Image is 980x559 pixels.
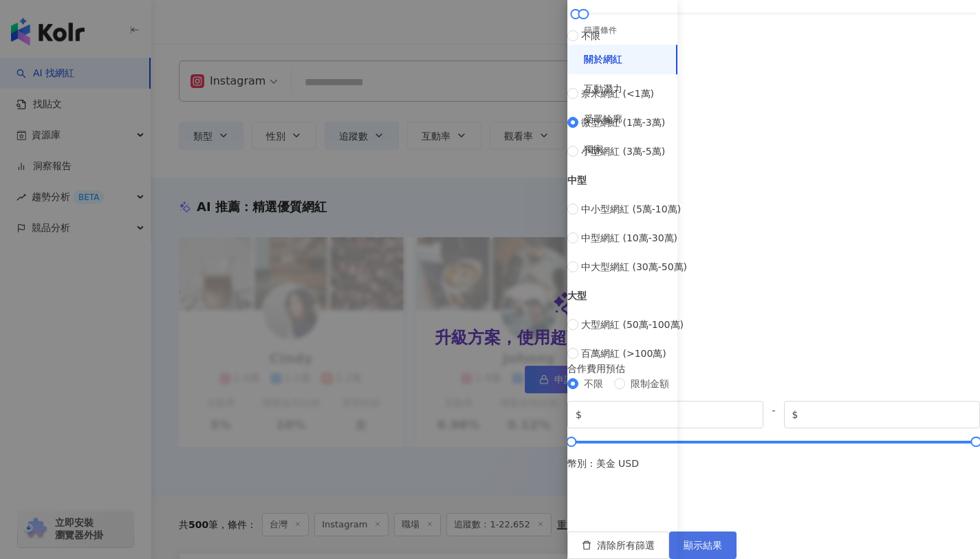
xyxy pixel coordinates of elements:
[567,361,980,376] div: 合作費用預估
[584,25,617,36] div: 篩選條件
[584,113,622,127] div: 受眾輪廓
[567,288,980,303] div: 大型
[763,401,783,428] span: -
[584,53,622,67] div: 關於網紅
[567,173,980,188] div: 中型
[669,531,737,559] button: 顯示結果
[584,143,603,157] div: 獨家
[567,57,980,72] div: 小型
[684,540,722,551] span: 顯示結果
[584,83,622,96] div: 互動潛力
[792,407,798,422] span: $
[567,456,980,471] div: 幣別 : 美金 USD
